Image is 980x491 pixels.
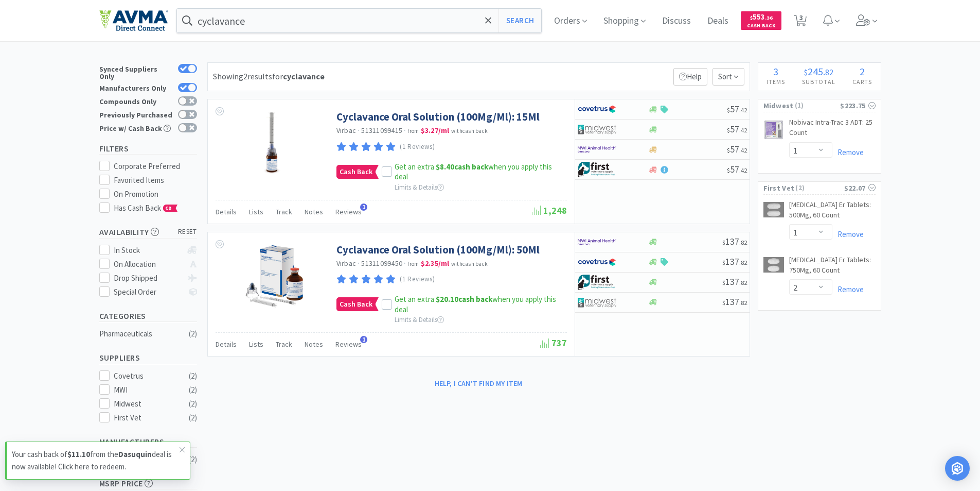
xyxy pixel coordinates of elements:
[404,126,406,135] span: ·
[808,65,823,78] span: 245
[114,398,177,410] div: Midwest
[578,142,616,157] img: f6b2451649754179b5b4e0c70c3f7cb0_2.png
[99,10,168,31] img: e4e33dab9f054f5782a47901c742baa9_102.png
[832,229,864,239] a: Remove
[578,255,616,270] img: 77fca1acd8b6420a9015268ca798ef17_1.png
[99,143,197,155] h5: Filters
[794,183,844,193] span: ( 2 )
[99,436,197,448] h5: Manufacturers
[216,340,237,349] span: Details
[429,375,529,392] button: Help, I can't find my item
[794,77,844,87] h4: Subtotal
[789,255,876,279] a: [MEDICAL_DATA] Er Tablets: 750Mg, 60 Count
[739,146,747,154] span: . 42
[498,9,541,32] button: Search
[712,68,744,86] span: Sort
[763,120,784,140] img: 8867bb80a97249b48a006bbe5134b284_127726.jpeg
[360,204,367,211] span: 1
[840,100,875,111] div: $223.75
[763,100,794,111] span: Midwest
[578,234,616,250] img: f6b2451649754179b5b4e0c70c3f7cb0_2.png
[99,64,173,80] div: Synced Suppliers Only
[832,284,864,294] a: Remove
[114,384,177,396] div: MWI
[739,299,747,307] span: . 82
[216,207,237,216] span: Details
[844,182,876,194] div: $22.07
[189,453,197,466] div: ( 2 )
[189,370,197,382] div: ( 2 )
[361,259,402,268] span: 51311099450
[249,207,263,216] span: Lists
[722,296,747,308] span: 137
[189,328,197,340] div: ( 2 )
[804,67,808,77] span: $
[178,227,197,238] span: reset
[794,66,844,77] div: .
[395,162,552,182] span: Get an extra when you apply this deal
[421,259,450,268] strong: $2.35 / ml
[276,207,292,216] span: Track
[739,106,747,114] span: . 42
[658,16,695,26] a: Discuss
[578,101,616,117] img: 77fca1acd8b6420a9015268ca798ef17_1.png
[99,110,173,118] div: Previously Purchased
[118,449,152,459] strong: Dasuquin
[750,14,753,21] span: $
[673,68,707,86] p: Help
[361,126,402,135] span: 51311099415
[750,12,773,22] span: 553
[451,260,488,267] span: with cash back
[177,9,542,32] input: Search by item, sku, manufacturer, ingredient, size...
[532,205,567,216] span: 1,248
[722,279,725,286] span: $
[703,16,733,26] a: Deals
[305,207,323,216] span: Notes
[789,117,876,142] a: Nobivac Intra-Trac 3 ADT: 25 Count
[945,456,970,481] div: Open Intercom Messenger
[189,412,197,424] div: ( 2 )
[727,126,730,134] span: $
[765,14,773,21] span: . 36
[400,142,435,153] p: (1 Reviews)
[337,165,375,178] span: Cash Back
[722,239,725,246] span: $
[99,96,173,105] div: Compounds Only
[727,166,730,174] span: $
[12,448,180,473] p: Your cash back of from the deal is now available! Click here to redeem.
[336,259,357,268] a: Virbac
[727,106,730,114] span: $
[99,83,173,92] div: Manufacturers Only
[860,65,865,78] span: 2
[739,259,747,266] span: . 82
[99,226,197,238] h5: Availability
[114,272,182,284] div: Drop Shipped
[763,202,784,217] img: b51c9e6f303242d69b6200f10539504d_496437.jpeg
[578,122,616,137] img: 4dd14cff54a648ac9e977f0c5da9bc2e_5.png
[336,126,357,135] a: Virbac
[114,412,177,424] div: First Vet
[763,182,795,194] span: First Vet
[421,126,450,135] strong: $3.27 / ml
[114,244,182,257] div: In Stock
[722,256,747,267] span: 137
[747,23,775,30] span: Cash Back
[832,147,864,157] a: Remove
[758,77,794,87] h4: Items
[99,328,183,340] div: Pharmaceuticals
[540,337,567,349] span: 737
[578,162,616,177] img: 67d67680309e4a0bb49a5ff0391dcc42_6.png
[741,7,781,35] a: $553.36Cash Back
[114,174,197,187] div: Favorited Items
[114,203,178,213] span: Has Cash Back
[727,146,730,154] span: $
[794,100,841,111] span: ( 1 )
[436,294,458,304] span: $20.10
[722,259,725,266] span: $
[739,126,747,134] span: . 42
[790,18,811,27] a: 3
[272,71,325,81] span: for
[436,162,488,172] strong: cash back
[99,310,197,322] h5: Categories
[727,103,747,115] span: 57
